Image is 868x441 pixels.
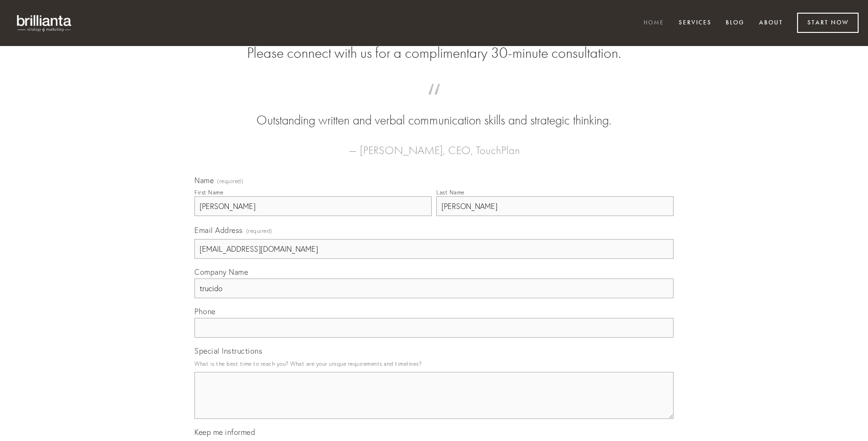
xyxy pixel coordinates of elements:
[194,346,262,356] span: Special Instructions
[209,93,659,130] blockquote: Outstanding written and verbal communication skills and strategic thinking.
[436,189,465,196] div: Last Name
[637,15,670,31] a: Home
[194,44,674,62] h2: Please connect with us for a complimentary 30-minute consultation.
[209,130,659,160] figcaption: — [PERSON_NAME], CEO, TouchPlan
[673,15,718,31] a: Services
[194,225,243,235] span: Email Address
[9,9,80,37] img: brillianta - research, strategy, marketing
[753,15,789,31] a: About
[720,15,751,31] a: Blog
[194,357,674,370] p: What is the best time to reach you? What are your unique requirements and timelines?
[217,178,243,184] span: (required)
[246,224,272,237] span: (required)
[194,189,223,196] div: First Name
[194,307,216,316] span: Phone
[194,427,255,437] span: Keep me informed
[194,267,248,277] span: Company Name
[194,176,214,185] span: Name
[209,93,659,111] span: “
[797,13,859,33] a: Start Now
